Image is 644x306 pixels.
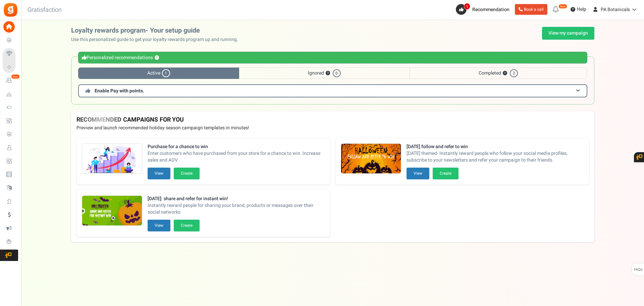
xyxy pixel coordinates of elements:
[407,168,429,179] button: View
[148,143,325,150] strong: Purchase for a chance to win
[326,71,330,76] button: ?
[3,75,18,86] a: New
[148,150,325,164] span: Enter customers who have purchased from your store for a chance to win. Increase sales and AOV.
[407,143,584,150] strong: [DATE] follow and refer to win
[333,69,341,77] span: 0
[76,117,589,123] h4: RECOMMENDED CAMPAIGNS FOR YOU
[11,74,20,79] em: New
[3,2,18,17] img: Gratisfaction
[148,168,170,179] button: View
[341,144,401,174] img: Recommended Campaigns
[456,4,512,15] a: 1 Recommendation
[76,125,589,131] p: Preview and launch recommended holiday season campaign templates in minutes!
[71,36,244,43] p: Use this personalized guide to get your loyalty rewards program up and running.
[162,69,170,77] span: 1
[558,4,567,9] em: New
[78,68,239,79] span: Active
[634,263,643,276] span: FAQs
[239,68,410,79] span: Ignored
[155,56,159,60] button: ?
[174,168,200,179] button: Create
[71,27,244,34] h2: Loyalty rewards program- Your setup guide
[407,150,584,164] span: [DATE] themed- Instantly reward people who follow your social media profiles, subscribe to your n...
[148,195,325,202] strong: [DATE]: share and refer for instant win!
[95,87,144,94] span: Enable Pay with points.
[82,144,142,174] img: Recommended Campaigns
[542,27,594,40] a: View my campaign
[20,3,69,17] h3: Gratisfaction
[568,4,589,15] a: Help
[510,69,518,77] span: 2
[174,220,200,231] button: Create
[464,3,470,10] span: 1
[410,68,587,79] span: Completed
[503,71,507,76] button: ?
[148,220,170,231] button: View
[575,6,586,13] span: Help
[433,168,459,179] button: Create
[515,4,547,15] a: Book a call
[148,202,325,216] span: Instantly reward people for sharing your brand, products or messages over their social networks
[82,196,142,226] img: Recommended Campaigns
[78,52,587,63] div: Personalized recommendations
[472,6,509,13] span: Recommendation
[601,6,630,13] span: PA Botanicals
